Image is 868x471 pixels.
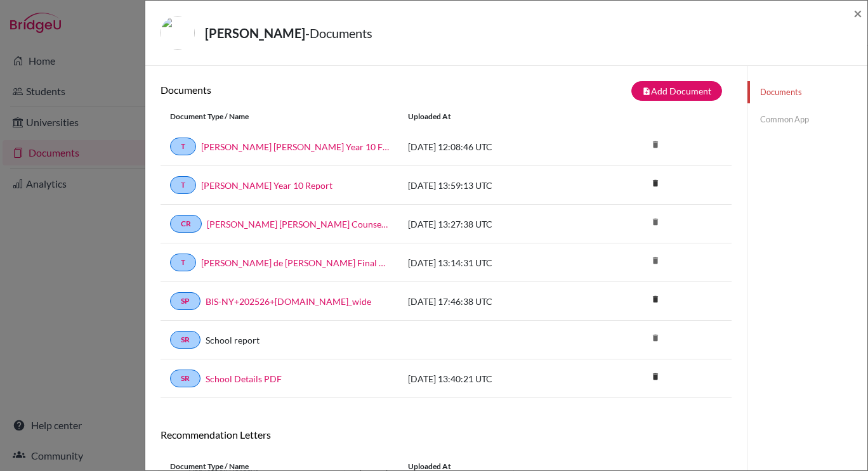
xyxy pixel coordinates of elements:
a: School report [206,333,260,347]
a: [PERSON_NAME] [PERSON_NAME] Counselor Recommendation Letter [207,217,389,231]
a: delete [646,176,665,193]
a: SP [170,292,201,310]
a: T [170,138,196,155]
button: Close [853,6,862,21]
a: T [170,254,196,271]
h6: Documents [161,84,446,96]
i: delete [646,328,665,347]
a: delete [646,292,665,309]
i: note_add [642,87,651,96]
a: Common App [747,108,867,131]
div: [DATE] 13:27:38 UTC [398,217,589,231]
a: BIS-NY+202526+[DOMAIN_NAME]_wide [206,295,371,308]
a: SR [170,331,201,349]
div: [DATE] 13:14:31 UTC [398,256,589,269]
i: delete [646,174,665,193]
div: [DATE] 17:46:38 UTC [398,295,589,308]
a: [PERSON_NAME] Year 10 Report [201,179,332,192]
a: CR [170,215,202,233]
span: - Documents [305,25,372,41]
div: Document Type / Name [161,111,398,122]
a: T [170,176,196,194]
a: delete [646,369,665,386]
div: [DATE] 13:59:13 UTC [398,179,589,192]
i: delete [646,135,665,154]
span: × [853,4,862,22]
div: [DATE] 13:40:21 UTC [398,372,589,385]
i: delete [646,367,665,386]
a: [PERSON_NAME] de [PERSON_NAME] Final Transcript [201,256,389,269]
h6: Recommendation Letters [161,429,732,441]
a: SR [170,370,201,387]
a: Documents [747,81,867,103]
a: School Details PDF [206,372,282,385]
i: delete [646,212,665,231]
button: note_addAdd Document [631,81,722,101]
strong: [PERSON_NAME] [205,25,305,41]
i: delete [646,290,665,309]
div: Uploaded at [398,111,589,122]
a: [PERSON_NAME] [PERSON_NAME] Year 10 Final [201,140,389,153]
i: delete [646,251,665,270]
div: [DATE] 12:08:46 UTC [398,140,589,153]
